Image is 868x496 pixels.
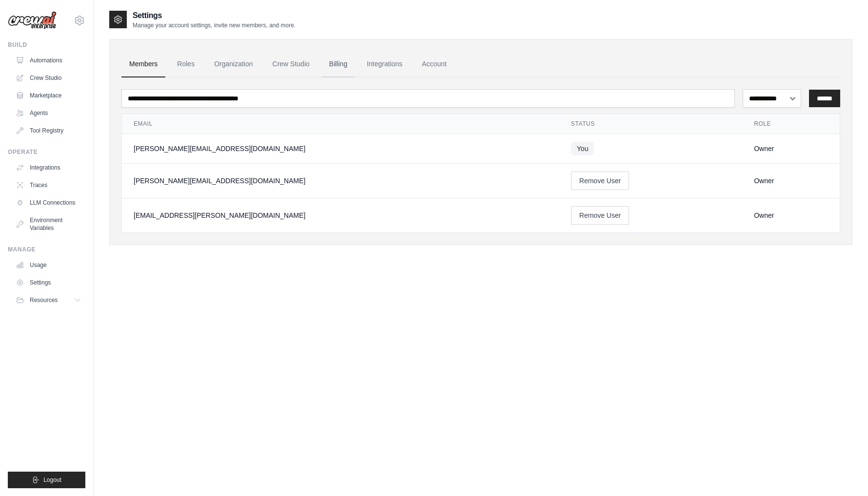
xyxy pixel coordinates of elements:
[134,210,548,220] div: [EMAIL_ADDRESS][PERSON_NAME][DOMAIN_NAME]
[571,142,594,155] span: You
[122,114,559,134] th: Email
[169,51,202,77] a: Roles
[43,476,61,484] span: Logout
[134,176,548,186] div: [PERSON_NAME][EMAIL_ADDRESS][DOMAIN_NAME]
[12,70,85,86] a: Crew Studio
[8,11,57,30] img: Logo
[559,114,742,134] th: Status
[359,51,410,77] a: Integrations
[12,212,85,236] a: Environment Variables
[8,472,85,488] button: Logout
[754,176,828,186] div: Owner
[742,114,840,134] th: Role
[12,123,85,138] a: Tool Registry
[12,160,85,175] a: Integrations
[571,206,630,225] button: Remove User
[12,257,85,273] a: Usage
[12,177,85,193] a: Traces
[121,51,165,77] a: Members
[265,51,317,77] a: Crew Studio
[12,195,85,210] a: LLM Connections
[754,144,828,153] div: Owner
[571,172,630,190] button: Remove User
[754,210,828,220] div: Owner
[8,148,85,156] div: Operate
[12,292,85,308] button: Resources
[133,21,296,29] p: Manage your account settings, invite new members, and more.
[206,51,260,77] a: Organization
[321,51,355,77] a: Billing
[12,88,85,103] a: Marketplace
[133,10,296,21] h2: Settings
[8,41,85,49] div: Build
[134,144,548,153] div: [PERSON_NAME][EMAIL_ADDRESS][DOMAIN_NAME]
[12,105,85,121] a: Agents
[414,51,454,77] a: Account
[30,296,58,304] span: Resources
[12,53,85,68] a: Automations
[12,275,85,290] a: Settings
[8,246,85,253] div: Manage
